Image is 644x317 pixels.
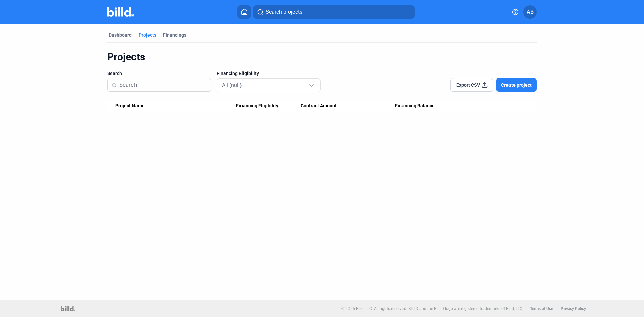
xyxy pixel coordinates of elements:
[456,82,480,88] span: Export CSV
[341,306,523,311] p: © 2025 Billd, LLC. All rights reserved. BILLD and the BILLD logo are registered trademarks of Bil...
[301,103,395,109] div: Contract Amount
[450,78,493,92] button: Export CSV
[139,32,156,38] div: Projects
[301,103,337,109] span: Contract Amount
[119,78,207,92] input: Search
[395,103,490,109] div: Financing Balance
[501,82,532,88] span: Create project
[107,51,537,63] div: Projects
[496,78,537,92] button: Create project
[266,8,302,16] span: Search projects
[530,306,553,311] b: Terms of Use
[115,103,236,109] div: Project Name
[107,7,134,17] img: Billd Company Logo
[109,32,132,38] div: Dashboard
[236,103,278,109] span: Financing Eligibility
[556,306,557,311] p: |
[107,70,122,77] span: Search
[523,5,537,19] button: AB
[527,8,534,16] span: AB
[236,103,301,109] div: Financing Eligibility
[217,70,259,77] span: Financing Eligibility
[61,306,75,311] img: logo
[395,103,435,109] span: Financing Balance
[163,32,186,38] div: Financings
[115,103,145,109] span: Project Name
[561,306,586,311] b: Privacy Policy
[253,5,415,19] button: Search projects
[222,82,242,88] mat-select-trigger: All (null)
